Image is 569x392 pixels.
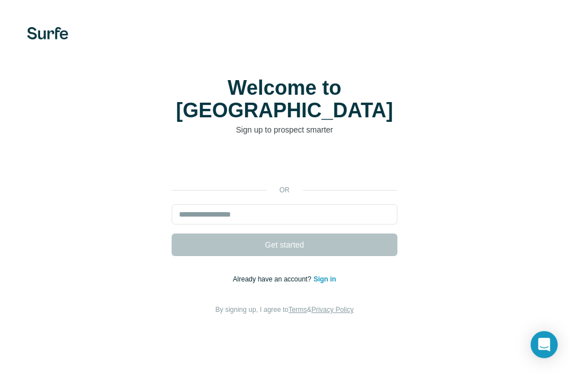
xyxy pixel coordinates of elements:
[531,331,558,358] div: Open Intercom Messenger
[233,275,314,283] span: Already have an account?
[266,185,303,195] p: or
[166,152,403,177] iframe: To enrich screen reader interactions, please activate Accessibility in Grammarly extension settings
[172,77,397,122] h1: Welcome to [GEOGRAPHIC_DATA]
[312,306,354,314] a: Privacy Policy
[288,306,307,314] a: Terms
[216,306,354,314] span: By signing up, I agree to &
[27,27,68,39] img: Surfe's logo
[313,275,336,283] a: Sign in
[172,124,397,135] p: Sign up to prospect smarter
